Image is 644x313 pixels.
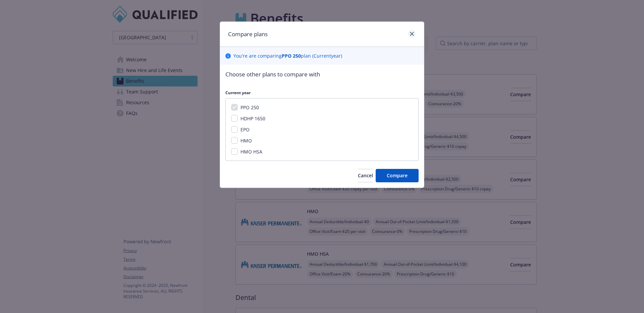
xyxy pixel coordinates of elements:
[240,115,265,122] span: HDHP 1650
[240,104,259,111] span: PPO 250
[225,70,419,79] p: Choose other plans to compare with
[358,172,373,179] span: Cancel
[387,172,408,179] span: Compare
[240,137,252,144] span: HMO
[240,126,250,133] span: EPO
[408,30,416,38] a: close
[240,148,262,155] span: HMO HSA
[233,52,342,59] p: You ' re are comparing plan ( Current year)
[225,90,419,96] p: Current year
[358,169,373,182] button: Cancel
[376,169,419,182] button: Compare
[282,53,301,59] b: PPO 250
[228,30,268,39] h1: Compare plans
